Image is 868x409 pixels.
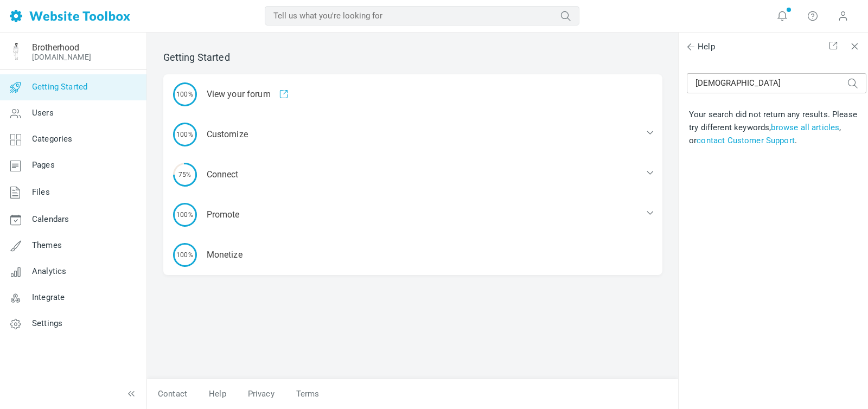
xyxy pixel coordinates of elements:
input: Tell us what you're looking for [265,6,579,25]
input: Tell us what you're looking for [687,73,866,93]
a: browse all articles [771,123,839,132]
a: Help [198,385,237,404]
a: Contact [147,385,198,404]
a: contact Customer Support [697,136,795,145]
span: 100% [173,203,197,227]
a: 100% View your forum [163,74,662,114]
span: 100% [173,243,197,267]
span: Categories [32,134,73,144]
span: 100% [173,123,197,146]
span: Back [685,41,696,52]
span: 75% [173,163,197,187]
a: [DOMAIN_NAME] [32,53,91,61]
span: Users [32,108,54,118]
span: Help [687,41,715,53]
td: Your search did not return any results. Please try different keywords, , or . [687,106,866,149]
span: Settings [32,318,62,328]
div: Connect [163,155,662,195]
img: Facebook%20Profile%20Pic%20Guy%20Blue%20Best.png [7,43,24,60]
div: Promote [163,195,662,235]
span: Pages [32,160,55,170]
div: Monetize [163,235,662,275]
span: Analytics [32,266,66,276]
span: Integrate [32,292,65,302]
span: Getting Started [32,82,87,92]
span: Themes [32,240,62,250]
a: 100% Monetize [163,235,662,275]
a: Terms [285,385,330,404]
span: 100% [173,82,197,106]
a: Privacy [237,385,285,404]
div: View your forum [163,74,662,114]
h2: Getting Started [163,52,662,63]
span: Files [32,187,50,197]
span: Calendars [32,214,69,224]
div: Customize [163,114,662,155]
a: Brotherhood [32,42,79,53]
